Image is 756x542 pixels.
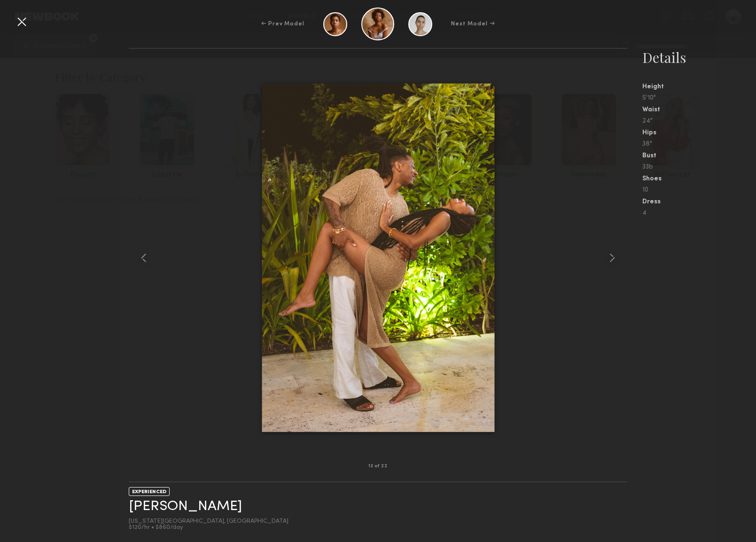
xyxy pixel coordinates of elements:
div: Dress [642,199,756,205]
div: 4 [642,210,756,217]
div: Next Model → [451,20,495,28]
div: 13 of 22 [368,464,387,469]
a: [PERSON_NAME] [129,499,242,514]
div: Bust [642,153,756,159]
div: Height [642,84,756,90]
div: ← Prev Model [261,20,304,28]
div: Hips [642,130,756,136]
div: 33b [642,164,756,170]
div: 10 [642,187,756,194]
div: [US_STATE][GEOGRAPHIC_DATA], [GEOGRAPHIC_DATA] [129,519,288,525]
div: Shoes [642,176,756,182]
div: 24" [642,118,756,124]
div: EXPERIENCED [129,487,170,496]
div: $120/hr • $860/day [129,525,288,531]
div: 38" [642,141,756,147]
div: 5'10" [642,95,756,101]
div: Waist [642,107,756,113]
div: Details [642,48,756,67]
